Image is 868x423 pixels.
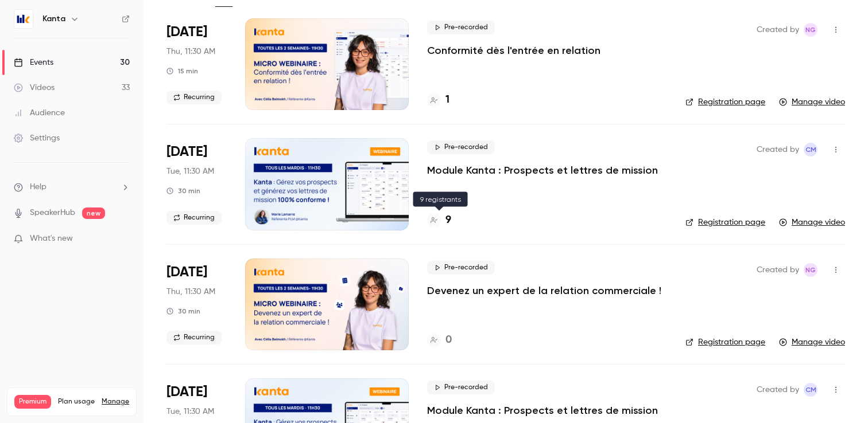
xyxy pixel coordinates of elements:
span: Charlotte MARTEL [804,143,817,156]
span: Created by [757,143,799,156]
span: NG [805,23,816,37]
span: Pre-recorded [427,261,495,275]
span: Recurring [166,211,222,225]
div: Audience [14,107,65,119]
span: Created by [757,23,799,37]
span: [DATE] [166,383,207,401]
span: new [82,207,105,219]
span: Nicolas Guitard [804,23,817,37]
span: Help [30,181,46,193]
a: Manage [102,397,129,406]
iframe: Noticeable Trigger [116,234,130,244]
h4: 1 [445,92,449,108]
span: [DATE] [166,23,207,41]
a: 1 [427,92,449,108]
span: Recurring [166,91,222,104]
span: Created by [757,263,799,277]
div: Events [14,57,53,68]
span: Premium [14,395,51,409]
div: Sep 18 Thu, 11:30 AM (Europe/Paris) [166,18,227,110]
span: Created by [757,383,799,397]
span: CM [805,383,816,397]
a: 0 [427,332,452,348]
h6: Kanta [42,13,65,25]
div: Settings [14,132,60,144]
a: SpeakerHub [30,207,75,219]
span: Recurring [166,331,222,344]
h4: 0 [445,332,452,348]
span: [DATE] [166,143,207,161]
a: Module Kanta : Prospects et lettres de mission [427,163,658,177]
span: Pre-recorded [427,140,495,154]
a: Manage video [779,217,845,228]
span: Thu, 11:30 AM [166,286,215,297]
span: Tue, 11:30 AM [166,166,214,177]
a: Manage video [779,336,845,348]
div: 15 min [166,66,198,76]
span: Pre-recorded [427,21,495,34]
div: 30 min [166,307,200,316]
a: Registration page [685,217,765,228]
span: Nicolas Guitard [804,263,817,277]
a: Registration page [685,96,765,108]
div: Videos [14,82,55,93]
h4: 9 [445,213,451,228]
span: NG [805,263,816,277]
li: help-dropdown-opener [14,181,130,193]
a: Manage video [779,96,845,108]
span: Tue, 11:30 AM [166,406,214,417]
span: Charlotte MARTEL [804,383,817,397]
img: Kanta [14,10,33,28]
div: 30 min [166,186,200,195]
span: Pre-recorded [427,381,495,394]
div: Sep 11 Thu, 11:30 AM (Europe/Paris) [166,258,227,350]
div: Sep 16 Tue, 11:30 AM (Europe/Paris) [166,138,227,230]
a: Registration page [685,336,765,348]
span: Plan usage [58,397,95,406]
a: Conformité dès l'entrée en relation [427,44,600,57]
span: Thu, 11:30 AM [166,46,215,57]
span: What's new [30,233,73,245]
a: 9 [427,213,451,228]
span: CM [805,143,816,156]
a: Devenez un expert de la relation commerciale ! [427,284,661,297]
span: [DATE] [166,263,207,281]
a: Module Kanta : Prospects et lettres de mission [427,404,658,417]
